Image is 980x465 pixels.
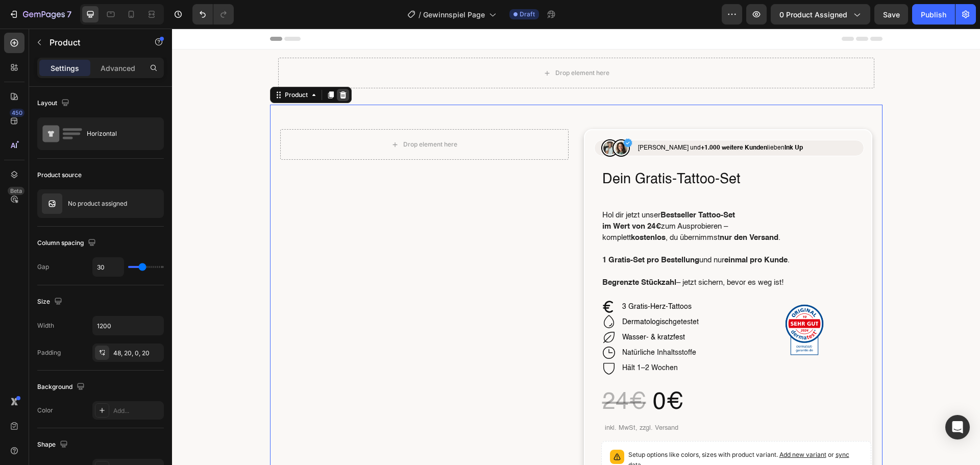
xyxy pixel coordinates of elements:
div: Drop element here [383,40,437,48]
strong: Bestseller Tattoo-Set [488,183,563,190]
s: 24€ [430,362,474,386]
p: No product assigned [68,200,127,207]
span: 0€ [481,362,511,386]
p: Settings [51,63,79,74]
span: 3 Gratis-Herz-Tattoos [450,275,520,282]
span: [PERSON_NAME] und lieben [466,116,631,123]
img: Kunde 2 [442,112,457,127]
span: getestet [501,290,527,297]
img: no image transparent [42,193,62,214]
input: Auto [93,258,124,276]
b: Ink Up [612,116,631,123]
div: Horizontal [87,122,149,145]
div: Product source [37,170,82,180]
input: Auto [93,316,163,335]
span: Natürliche Inhaltsstoffe [450,321,524,328]
span: Dein Gratis-Tattoo-Set [430,144,569,158]
span: Wasser- & kratzfest [450,305,513,312]
div: Beta [8,187,24,195]
span: Hol dir jetzt unser [430,183,563,190]
div: Publish [921,9,946,20]
span: Gewinnspiel Page [423,9,485,20]
strong: einmal pro Kunde [552,228,616,235]
div: Width [37,321,54,330]
button: Save [874,4,908,25]
div: 450 [10,109,24,117]
span: und nur . [430,228,618,235]
div: Column spacing [37,236,98,250]
div: Undo/Redo [192,4,234,25]
span: – jetzt sichern, bevor es weg ist! [430,250,611,258]
strong: 1 Gratis-Set pro Bestellung [430,228,527,235]
span: zum Ausprobieren – [430,194,556,202]
button: Publish [912,4,955,25]
button: 0 product assigned [771,4,870,25]
p: Product [50,36,136,48]
span: Dermatologisch [450,290,501,297]
div: 48, 20, 0, 20 [113,349,161,358]
span: / [419,9,421,20]
div: Color [37,406,53,415]
p: Advanced [101,63,135,74]
span: Add new variant [607,422,654,430]
div: Background [37,380,87,394]
span: inkl. MwSt, zzgl. Versand [433,396,506,403]
div: Drop element here [231,112,285,120]
div: Padding [37,348,61,357]
strong: Begrenzte Stückzahl [430,250,504,258]
strong: im Wert von 24€ [430,194,489,202]
p: Setup options like colors, sizes with product variant. [456,421,691,442]
div: Shape [37,438,70,452]
span: Hält 1–2 Wochen [450,336,506,343]
b: +1.000 weitere Kunden [529,116,595,123]
img: Kunde 1 [430,112,446,127]
span: Save [883,10,900,19]
strong: kostenlos [459,205,494,213]
p: 7 [67,8,71,20]
strong: nur den Versand [548,205,606,213]
div: Size [37,295,64,309]
button: 7 [4,4,76,25]
iframe: Design area [172,29,980,465]
span: Draft [520,10,535,19]
img: gempages_547997124671833035-a2d9599e-f0a4-490b-9371-14f7af4e13db.png [608,271,657,336]
span: komplett , du übernimmst . [430,205,608,213]
div: Open Intercom Messenger [945,415,970,439]
div: Add... [113,406,161,415]
div: Layout [37,96,71,110]
span: 0 product assigned [779,9,847,20]
div: Gap [37,262,49,272]
div: Product [111,62,138,71]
